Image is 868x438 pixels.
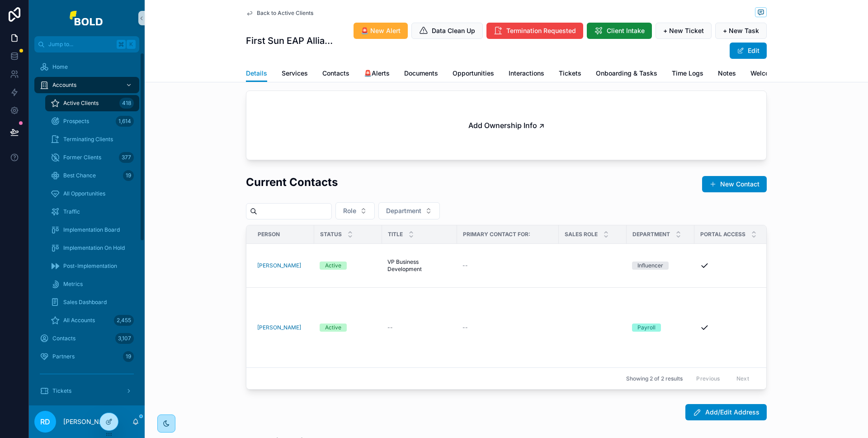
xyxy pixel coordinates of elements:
a: Details [246,65,267,82]
span: Home [52,63,68,71]
span: Best Chance [63,172,96,179]
span: RD [40,416,50,427]
span: [PERSON_NAME] [257,262,301,269]
a: Tickets [34,383,139,399]
span: Partners [52,353,75,360]
span: Accounts [52,81,76,89]
span: Notes [718,69,736,78]
div: 2,455 [114,315,134,326]
span: Time Logs [672,69,703,78]
span: Back to Active Clients [257,10,313,17]
span: Role [343,206,356,215]
a: Active Clients418 [45,95,139,111]
button: + New Task [715,23,767,39]
span: Post-Implementation [63,262,117,270]
a: Interactions [509,65,544,83]
a: Metrics [45,276,139,292]
span: Status [320,231,342,238]
span: Showing 2 of 2 results [626,375,683,382]
a: Partners19 [34,348,139,365]
span: All Opportunities [63,190,105,197]
button: Termination Requested [486,23,583,39]
div: Active [325,262,341,270]
span: Add/Edit Address [705,408,759,417]
a: Post-Implementation [45,258,139,274]
span: Portal Access [700,231,745,238]
span: Contacts [322,69,349,78]
div: Influencer [637,262,663,270]
a: Sales Dashboard [45,294,139,310]
a: Welcome [750,65,778,83]
button: 🚨 New Alert [354,23,408,39]
button: Jump to...K [34,36,139,52]
span: 🚨Alerts [364,69,390,78]
span: Data Clean Up [432,26,475,35]
span: Opportunities [453,69,494,78]
a: Opportunities [453,65,494,83]
div: 1,614 [116,116,134,127]
span: Client Intake [607,26,645,35]
div: Payroll [637,324,656,332]
a: Best Chance19 [45,167,139,184]
a: [PERSON_NAME] [257,324,301,331]
span: Contacts [52,335,75,342]
span: Interactions [509,69,544,78]
button: Select Button [378,202,440,219]
a: Time Logs [672,65,703,83]
span: -- [387,324,393,331]
a: Back to Active Clients [246,10,313,17]
span: Primary Contact For: [463,231,530,238]
a: Home [34,59,139,75]
span: Terminating Clients [63,136,113,143]
span: + New Ticket [663,26,704,35]
span: Former Clients [63,154,101,161]
span: VP Business Development [387,258,452,273]
span: Jump to... [48,41,113,48]
a: 🚨Alerts [364,65,390,83]
a: Tickets [559,65,581,83]
h2: Current Contacts [246,175,338,190]
button: New Contact [702,176,767,192]
span: Sales Role [565,231,598,238]
span: Person [258,231,280,238]
span: Traffic [63,208,80,215]
span: Department [632,231,670,238]
p: [PERSON_NAME] [63,417,115,426]
span: Implementation Board [63,226,120,233]
span: Details [246,69,267,78]
span: Tickets [559,69,581,78]
div: 3,107 [115,333,134,344]
span: Active Clients [63,100,99,107]
a: Onboarding & Tasks [596,65,657,83]
span: Metrics [63,281,83,288]
h2: Add Ownership Info ↗ [468,120,544,131]
div: Active [325,324,341,332]
span: -- [462,262,468,269]
a: Contacts [322,65,349,83]
span: Implementation On Hold [63,244,125,252]
a: Former Clients377 [45,149,139,166]
a: Notes [718,65,736,83]
a: Terminating Clients [45,131,139,148]
div: 418 [119,98,134,109]
span: + New Task [723,26,759,35]
a: Implementation On Hold [45,240,139,256]
span: Tickets [52,387,71,395]
button: + New Ticket [656,23,712,39]
span: Sales Dashboard [63,299,107,306]
button: Data Clean Up [411,23,483,39]
a: Accounts [34,77,139,93]
span: Welcome [750,69,778,78]
span: All Accounts [63,317,95,324]
button: Client Intake [587,23,652,39]
div: 19 [123,170,134,181]
a: All Accounts2,455 [45,312,139,328]
a: Documents [404,65,438,83]
a: All Opportunities [45,186,139,202]
button: Select Button [335,202,375,219]
a: Traffic [45,204,139,220]
span: 🚨 New Alert [361,26,401,35]
span: Title [388,231,403,238]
